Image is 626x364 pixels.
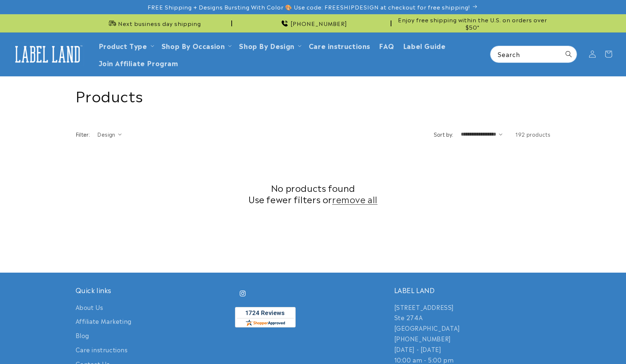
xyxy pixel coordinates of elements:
[235,307,296,327] img: Customer Reviews
[8,40,87,68] a: Label Land
[157,37,235,54] summary: Shop By Occasion
[76,342,128,357] a: Care instructions
[379,41,394,50] span: FAQ
[97,130,115,138] span: Design
[99,58,178,67] span: Join Affiliate Program
[394,14,551,32] div: Announcement
[515,130,550,138] span: 192 products
[11,43,84,65] img: Label Land
[434,130,454,138] label: Sort by:
[403,41,446,50] span: Label Guide
[375,37,399,54] a: FAQ
[394,16,551,30] span: Enjoy free shipping within the U.S. on orders over $50*
[76,182,551,205] h2: No products found Use fewer filters or
[99,41,147,50] a: Product Type
[148,3,470,11] span: FREE Shipping + Designs Bursting With Color 🎨 Use code: FREESHIPDESIGN at checkout for free shipp...
[235,14,391,32] div: Announcement
[118,20,201,27] span: Next business day shipping
[76,328,89,342] a: Blog
[332,193,378,205] a: remove all
[97,130,122,138] summary: Design (0 selected)
[394,286,551,294] h2: LABEL LAND
[94,54,183,71] a: Join Affiliate Program
[76,286,232,294] h2: Quick links
[94,37,157,54] summary: Product Type
[76,86,551,105] h1: Products
[76,130,90,138] h2: Filter:
[76,14,232,32] div: Announcement
[473,330,619,357] iframe: Gorgias Floating Chat
[309,41,370,50] span: Care instructions
[239,41,294,50] a: Shop By Design
[76,302,103,314] a: About Us
[561,46,577,62] button: Search
[291,20,347,27] span: [PHONE_NUMBER]
[399,37,450,54] a: Label Guide
[235,37,304,54] summary: Shop By Design
[304,37,375,54] a: Care instructions
[162,41,225,50] span: Shop By Occasion
[76,314,132,328] a: Affiliate Marketing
